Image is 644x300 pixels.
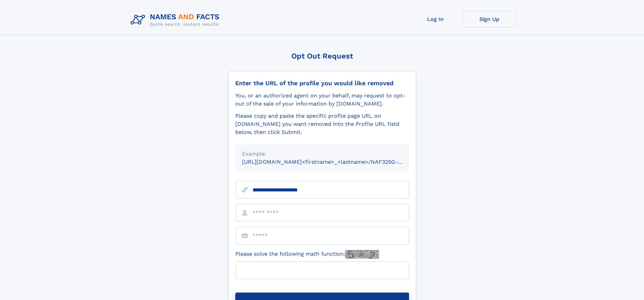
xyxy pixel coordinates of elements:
small: [URL][DOMAIN_NAME]<firstname>_<lastname>/NAF325G-xxxxxxxx [242,159,422,165]
img: Logo Names and Facts [128,11,225,29]
div: Please copy and paste the specific profile page URL on [DOMAIN_NAME] you want removed into the Pr... [235,112,409,136]
div: You, or an authorized agent on your behalf, may request to opt-out of the sale of your informatio... [235,92,409,108]
div: Enter the URL of the profile you would like removed [235,79,409,87]
label: Please solve the following math function: [235,250,379,259]
a: Log In [408,11,462,27]
div: Opt Out Request [228,52,416,60]
a: Sign Up [462,11,517,27]
div: Example: [242,150,402,158]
